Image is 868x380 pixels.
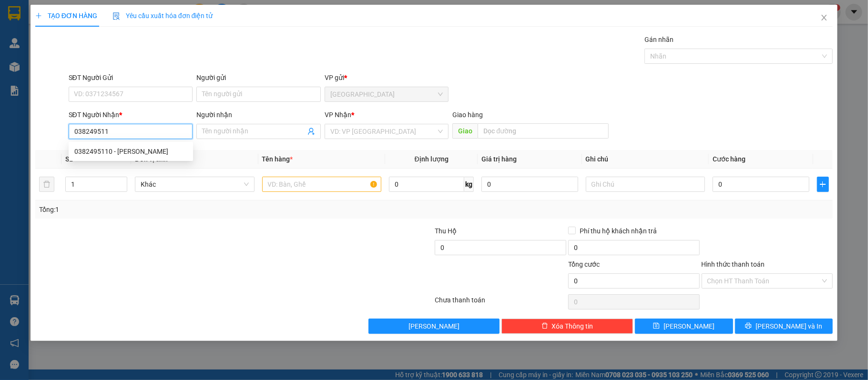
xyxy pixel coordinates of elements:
div: SĐT Người Nhận [69,110,193,120]
span: save [653,322,660,330]
span: Tổng cước [568,260,600,268]
input: VD: Bàn, Ghế [262,177,382,192]
span: Yêu cầu xuất hóa đơn điện tử [112,12,213,20]
div: 0382495110 - Nguyễn Đức Tính [69,144,193,159]
div: SĐT Người Gửi [69,72,193,83]
input: 0 [481,177,578,192]
span: VP Nhận [325,111,351,119]
input: Dọc đường [478,123,609,139]
div: 0382495110 - [PERSON_NAME] [74,146,187,157]
span: [PERSON_NAME] [664,321,715,331]
div: Chưa thanh toán [434,295,567,311]
button: Close [811,5,837,31]
div: VP gửi [325,72,449,83]
label: Gán nhãn [644,36,674,43]
button: plus [817,177,829,192]
th: Ghi chú [582,150,709,169]
span: [PERSON_NAME] [408,321,460,331]
img: icon [112,12,120,20]
div: Người gửi [196,72,321,83]
span: printer [745,322,752,330]
span: Giá trị hàng [481,155,517,163]
span: Sài Gòn [330,87,443,101]
span: Tên hàng [262,155,293,163]
button: delete [39,177,54,192]
span: [PERSON_NAME] và In [756,321,822,331]
span: plus [817,180,829,188]
div: Người nhận [196,110,321,120]
span: kg [464,177,474,192]
span: delete [541,322,548,330]
button: [PERSON_NAME] [368,319,500,334]
button: deleteXóa Thông tin [501,319,633,334]
span: plus [35,12,42,19]
span: user-add [307,128,315,135]
span: close [820,14,828,21]
label: Hình thức thanh toán [702,260,765,268]
div: Tổng: 1 [39,204,336,215]
span: Khác [141,177,249,191]
span: SL [65,155,73,163]
input: Ghi Chú [586,177,705,192]
span: Giao hàng [452,111,483,119]
span: Thu Hộ [435,227,457,235]
span: Định lượng [415,155,449,163]
span: Cước hàng [713,155,745,163]
span: TẠO ĐƠN HÀNG [35,12,97,20]
span: Xóa Thông tin [552,321,593,331]
span: Giao [452,123,478,139]
button: save[PERSON_NAME] [635,319,733,334]
button: printer[PERSON_NAME] và In [735,319,833,334]
span: Phí thu hộ khách nhận trả [576,226,661,236]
